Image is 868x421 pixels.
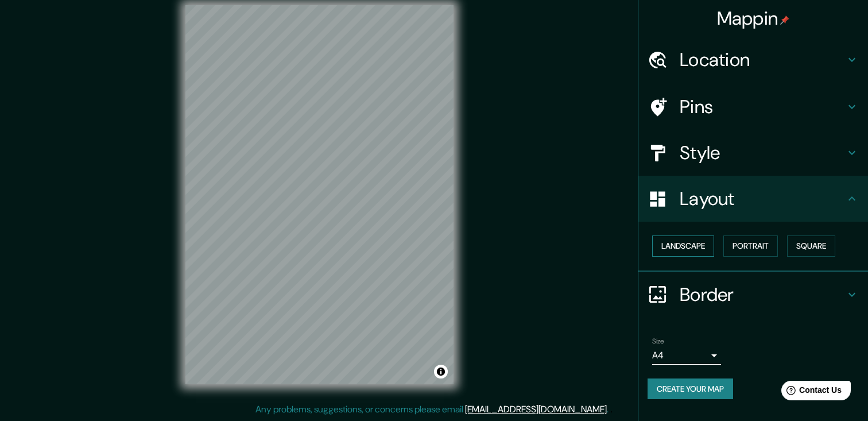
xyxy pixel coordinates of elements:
[766,376,855,408] iframe: Help widget launcher
[638,37,868,83] div: Location
[680,95,845,118] h4: Pins
[717,7,790,30] h4: Mappin
[609,403,610,416] div: .
[780,16,789,25] img: pin-icon.png
[723,235,778,257] button: Portrait
[638,130,868,176] div: Style
[638,272,868,318] div: Border
[787,235,835,257] button: Square
[680,187,845,210] h4: Layout
[465,403,607,415] a: [EMAIL_ADDRESS][DOMAIN_NAME]
[185,5,454,384] canvas: Map
[680,141,845,164] h4: Style
[434,365,448,378] button: Toggle attribution
[680,283,845,306] h4: Border
[652,346,721,365] div: A4
[638,176,868,222] div: Layout
[255,403,609,416] p: Any problems, suggestions, or concerns please email .
[652,235,714,257] button: Landscape
[680,48,845,71] h4: Location
[638,84,868,130] div: Pins
[648,378,733,400] button: Create your map
[652,336,664,346] label: Size
[610,403,613,416] div: .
